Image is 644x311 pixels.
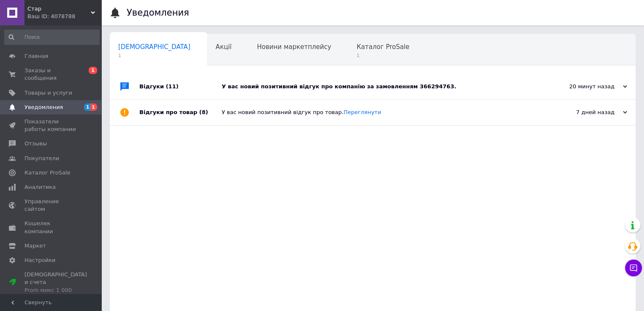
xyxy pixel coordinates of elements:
[356,52,409,59] span: 1
[24,242,46,250] span: Маркет
[139,74,222,99] div: Відгуки
[24,89,72,97] span: Товары и услуги
[24,286,87,294] div: Prom микс 1 000
[222,109,543,116] div: У вас новий позитивний відгук про товар.
[625,259,642,276] button: Чат с покупателем
[24,140,47,147] span: Отзывы
[24,118,78,133] span: Показатели работы компании
[356,43,409,51] span: Каталог ProSale
[543,83,627,90] div: 20 минут назад
[257,43,331,51] span: Новини маркетплейсу
[343,109,381,115] a: Переглянути
[84,104,91,111] span: 1
[166,83,179,90] span: (11)
[90,104,97,111] span: 1
[24,198,78,213] span: Управление сайтом
[127,8,189,18] h1: Уведомления
[27,5,91,13] span: Стар
[118,52,190,59] span: 1
[89,67,97,74] span: 1
[24,155,59,162] span: Покупатели
[24,52,48,60] span: Главная
[199,109,208,115] span: (8)
[139,100,222,125] div: Відгуки про товар
[24,169,70,177] span: Каталог ProSale
[216,43,232,51] span: Акції
[24,256,55,264] span: Настройки
[24,271,87,294] span: [DEMOGRAPHIC_DATA] и счета
[118,43,190,51] span: [DEMOGRAPHIC_DATA]
[24,104,63,111] span: Уведомления
[222,83,543,90] div: У вас новий позитивний відгук про компанію за замовленням 366294763.
[24,220,78,235] span: Кошелек компании
[27,13,101,20] div: Ваш ID: 4078788
[4,30,100,45] input: Поиск
[543,109,627,116] div: 7 дней назад
[24,67,78,82] span: Заказы и сообщения
[24,183,56,191] span: Аналитика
